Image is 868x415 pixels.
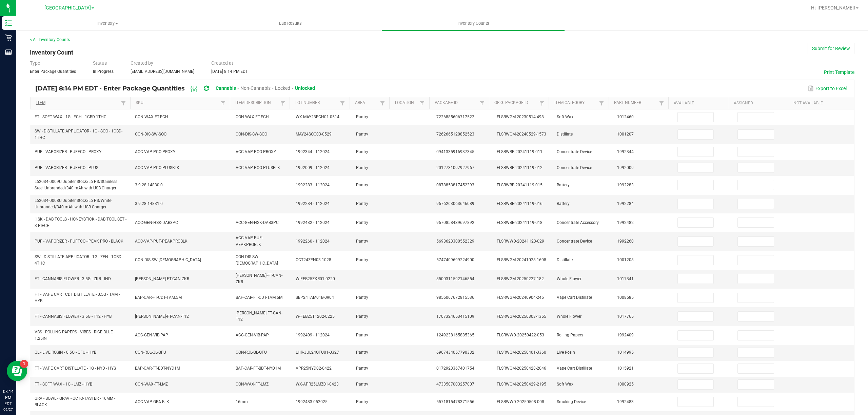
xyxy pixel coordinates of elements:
span: FLSRWGM-20250428-2046 [497,366,546,371]
span: 5698623300552329 [436,239,474,244]
span: Pantry [356,382,368,387]
span: FT - SOFT WAX - 1G - FCH - 1CBD-1THC [35,115,106,119]
span: 1017341 [617,276,634,281]
span: FLSRWGM-20250401-3360 [497,350,546,355]
span: Pantry [356,149,368,154]
span: 1992284 - 112024 [296,201,330,206]
button: Submit for Review [808,43,854,54]
span: 1992009 - 112024 [296,165,330,170]
span: Soft Wax [557,382,573,387]
span: FLSRWGM-20241028-1608 [497,257,546,262]
span: FLSRWWD-20250422-053 [497,333,544,337]
span: 1014995 [617,350,634,355]
span: 1992344 [617,149,634,154]
span: [DATE] 8:14 PM EDT [211,69,248,74]
span: Smoking Device [557,399,586,404]
span: 6967434057790332 [436,350,474,355]
span: CON-WAX-FT-LMZ [236,382,269,387]
span: Battery [557,201,570,206]
span: 9670858439697892 [436,220,474,225]
span: CON-WAX-FT-FCH [135,115,168,119]
span: 1707324653415109 [436,314,474,319]
p: 09/27 [3,407,13,412]
span: APR25NYD02-0422 [296,366,332,371]
span: Pantry [356,165,368,170]
inline-svg: Reports [5,49,12,56]
th: Not Available [788,97,848,109]
span: [PERSON_NAME]-FT-CAN-T12 [236,311,282,322]
a: Filter [418,99,426,107]
span: 1249238165885365 [436,333,474,337]
span: Pantry [356,333,368,337]
a: Package IdSortable [435,100,478,106]
span: BAP-CAR-FT-CDT-TAM.5M [135,295,182,300]
button: Export to Excel [806,83,848,94]
span: BAP-CAR-FT-CDT-TAM.5M [236,295,282,300]
span: 1992482 - 112024 [296,220,330,225]
span: FT - CANNABIS FLOWER - 3.5G - T12 - HYB [35,314,112,319]
span: 9676263063646089 [436,201,474,206]
span: FT - VAPE CART CDT DISTILLATE - 0.5G - TAM - HYB [35,292,120,303]
span: 5571815478371556 [436,399,474,404]
span: 1992482 [617,220,634,225]
span: Concentrate Device [557,165,592,170]
span: WX-MAY23FCH01-0514 [296,115,339,119]
span: 5747409699224900 [436,257,474,262]
span: Pantry [356,257,368,262]
span: Pantry [356,115,368,119]
span: PUF - VAPORIZER - PUFFCO - PEAK PRO - BLACK [35,239,123,244]
span: Pantry [356,201,368,206]
inline-svg: Inventory [5,20,12,26]
span: FLSRWBB-20241119-012 [497,165,542,170]
span: Inventory [17,20,199,26]
a: Inventory Counts [382,16,565,30]
span: FLSRWGM-20250303-1355 [497,314,546,319]
span: FT - SOFT WAX - 1G - LMZ - HYB [35,382,92,387]
span: CON-DIS-SW-[DEMOGRAPHIC_DATA] [135,257,201,262]
p: 08:14 PM EDT [3,389,13,407]
span: FLSRWGM-20240529-1573 [497,132,546,137]
a: Filter [219,99,227,107]
span: 4733507003257007 [436,382,474,387]
span: Distillate [557,257,573,262]
span: SEP24TAM01B-0904 [296,295,334,300]
span: Pantry [356,399,368,404]
span: CON-DIS-SW-SOO [135,132,166,137]
a: SKUSortable [136,100,219,106]
iframe: Resource center [7,361,27,381]
span: CON-WAX-FT-FCH [236,115,269,119]
span: FLSRWBB-20241119-015 [497,183,542,187]
a: AreaSortable [355,100,378,106]
span: GL - LIVE ROSIN - 0.5G - GFU - HYB [35,350,96,355]
span: ACC-GEN-VIB-PAP [135,333,168,337]
span: Pantry [356,239,368,244]
span: BAP-CAR-FT-BDT-NYD1M [135,366,180,371]
span: Pantry [356,183,368,187]
div: [DATE] 8:14 PM EDT - Enter Package Quantities [35,82,320,95]
span: Lab Results [270,20,311,26]
span: Whole Flower [557,314,581,319]
span: 0878853817452393 [436,183,474,187]
span: ACC-GEN-HSK-DAB3PC [135,220,178,225]
span: Status [93,60,107,66]
span: 7226885606717522 [436,115,474,119]
span: ACC-VAP-PCO-PLUSBLK [135,165,179,170]
span: ACC-GEN-VIB-PAP [236,333,269,337]
span: Enter Package Quantities [30,69,76,74]
span: Vape Cart Distillate [557,295,592,300]
span: FLSRWGM-20240904-245 [497,295,544,300]
span: LHR-JUL24GFU01-0327 [296,350,339,355]
span: ACC-VAP-PUF-PEAKPROBLK [135,239,188,244]
span: Concentrate Device [557,239,592,244]
span: ACC-VAP-GRA-BLK [135,399,169,404]
span: Pantry [356,220,368,225]
span: CON-WAX-FT-LMZ [135,382,168,387]
span: 1001207 [617,132,634,137]
a: Orig. Package IdSortable [494,100,538,106]
span: Battery [557,183,570,187]
span: Rolling Papers [557,333,583,337]
span: 0941335916937345 [436,149,474,154]
a: Filter [279,99,287,107]
th: Assigned [728,97,788,109]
